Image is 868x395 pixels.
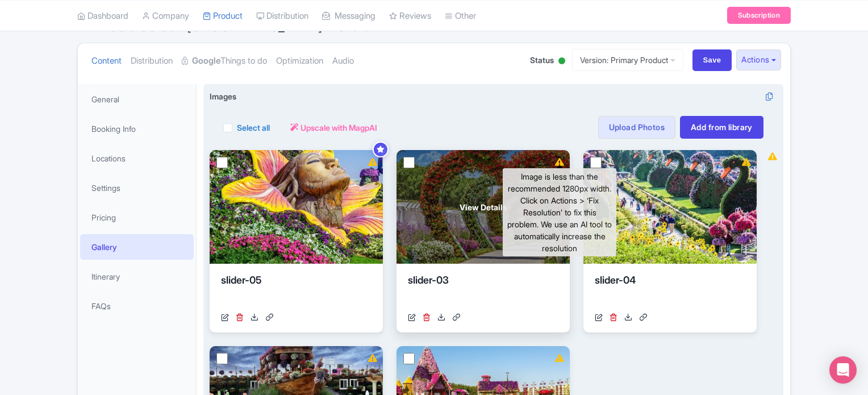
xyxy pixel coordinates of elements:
a: Optimization [276,43,323,79]
div: Open Intercom Messenger [829,356,857,384]
a: View Details [397,150,570,264]
span: Miracle Garden [GEOGRAPHIC_DATA] Tickets [91,18,370,35]
span: View Details [460,201,507,213]
input: Save [692,49,732,71]
a: General [80,86,194,112]
a: Subscription [727,7,791,24]
a: FAQs [80,293,194,319]
a: Version: Primary Product [572,49,683,71]
a: Upload Photos [598,116,675,139]
button: Actions [736,49,781,70]
a: Booking Info [80,116,194,142]
a: Gallery [80,234,194,260]
a: Distribution [131,43,173,79]
a: Upscale with MagpAI [290,122,377,134]
a: GoogleThings to do [182,43,267,79]
label: Select all [237,122,270,134]
span: Status [530,54,554,66]
div: slider-05 [221,273,372,307]
a: Add from library [680,116,763,139]
a: Content [91,43,122,79]
a: Itinerary [80,264,194,289]
span: Upscale with MagpAI [301,122,377,134]
a: Pricing [80,205,194,230]
div: Active [556,53,567,70]
a: Settings [80,175,194,201]
strong: Google [192,55,220,68]
span: Images [210,90,236,102]
div: Image is less than the recommended 1280px width. Click on Actions > ‘Fix Resolution’ to fix this ... [503,168,616,256]
a: Locations [80,145,194,171]
div: slider-04 [595,273,745,307]
a: Audio [332,43,354,79]
div: slider-03 [408,273,558,307]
